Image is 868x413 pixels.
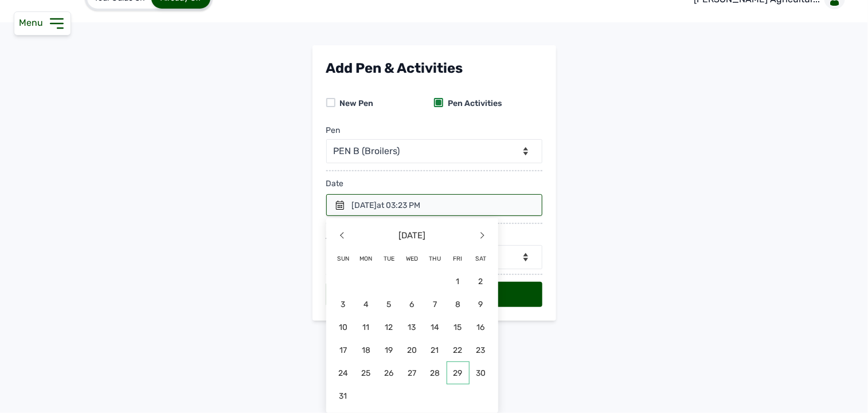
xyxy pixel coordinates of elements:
span: 31 [332,384,355,407]
span: 4 [355,293,378,316]
div: Pen Activities [443,98,502,109]
span: < [332,224,355,247]
span: 13 [401,316,424,339]
span: Thu [424,247,447,270]
span: 8 [447,293,470,316]
span: 23 [470,339,492,361]
span: 1 [447,270,470,293]
span: 22 [447,339,470,361]
span: 14 [424,316,447,339]
span: 25 [355,361,378,384]
span: 12 [378,316,401,339]
span: 5 [378,293,401,316]
div: [DATE] [352,200,421,211]
span: 30 [470,361,492,384]
span: 16 [470,316,492,339]
span: > [470,224,492,247]
span: Fri [447,247,470,270]
span: 24 [332,361,355,384]
span: 20 [401,339,424,361]
span: 9 [470,293,492,316]
span: Mon [355,247,378,270]
span: 15 [447,316,470,339]
div: Add Pen & Activities [326,59,542,77]
div: Pen [326,125,341,136]
span: 18 [355,339,378,361]
span: Sun [332,247,355,270]
span: 2 [470,270,492,293]
span: [DATE] [355,224,470,247]
span: Menu [19,17,48,28]
span: Wed [401,247,424,270]
span: 28 [424,361,447,384]
span: 11 [355,316,378,339]
span: 10 [332,316,355,339]
span: 6 [401,293,424,316]
span: Sat [470,247,492,270]
span: Tue [378,247,401,270]
div: Date [326,171,542,194]
span: 3 [332,293,355,316]
div: New Pen [335,98,374,109]
span: 17 [332,339,355,361]
span: 29 [447,361,470,384]
span: 21 [424,339,447,361]
span: 19 [378,339,401,361]
span: at 03:23 PM [377,200,421,210]
span: 26 [378,361,401,384]
span: 7 [424,293,447,316]
span: 27 [401,361,424,384]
